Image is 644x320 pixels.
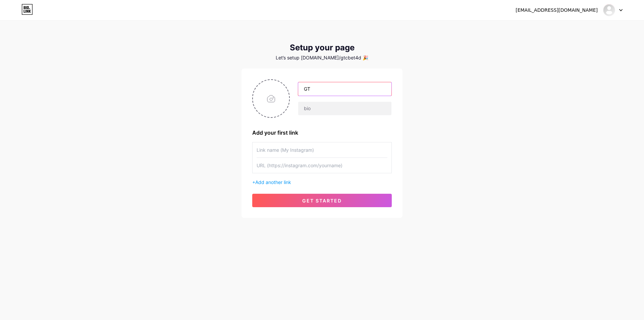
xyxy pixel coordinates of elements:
[241,43,402,52] div: Setup your page
[302,198,342,203] span: get started
[516,7,598,14] div: [EMAIL_ADDRESS][DOMAIN_NAME]
[603,4,615,16] img: gtcbet 4d
[255,179,291,185] span: Add another link
[252,129,392,137] div: Add your first link
[257,142,387,157] input: Link name (My Instagram)
[252,179,392,186] div: +
[298,82,391,96] input: Your name
[257,158,387,173] input: URL (https://instagram.com/yourname)
[298,102,391,115] input: bio
[252,194,392,207] button: get started
[241,55,402,60] div: Let’s setup [DOMAIN_NAME]/gtcbet4d 🎉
